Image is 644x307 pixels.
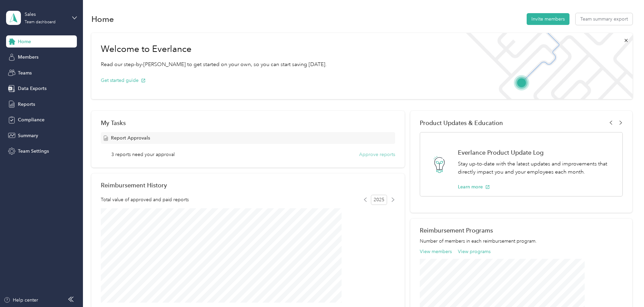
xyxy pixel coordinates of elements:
[101,44,327,55] h1: Welcome to Everlance
[458,183,490,190] button: Learn more
[18,54,38,61] span: Members
[18,101,35,108] span: Reports
[18,132,38,139] span: Summary
[371,195,387,205] span: 2025
[4,297,38,304] button: Help center
[101,182,167,189] h2: Reimbursement History
[18,116,45,123] span: Compliance
[18,69,32,76] span: Teams
[606,269,644,307] iframe: Everlance-gr Chat Button Frame
[458,160,615,176] p: Stay up-to-date with the latest updates and improvements that directly impact you and your employ...
[458,248,491,255] button: View programs
[18,148,49,155] span: Team Settings
[111,151,175,158] span: 3 reports need your approval
[101,119,395,126] div: My Tasks
[25,11,67,18] div: Sales
[527,13,569,25] button: Invite members
[420,248,452,255] button: View members
[359,151,395,158] button: Approve reports
[101,77,146,84] button: Get started guide
[18,38,31,45] span: Home
[18,85,47,92] span: Data Exports
[459,33,632,99] img: Welcome to everlance
[91,16,114,23] h1: Home
[420,119,503,126] span: Product Updates & Education
[111,134,150,142] span: Report Approvals
[101,60,327,69] p: Read our step-by-[PERSON_NAME] to get started on your own, so you can start saving [DATE].
[25,20,56,24] div: Team dashboard
[458,149,615,156] h1: Everlance Product Update Log
[576,13,633,25] button: Team summary export
[420,227,623,234] h2: Reimbursement Programs
[420,238,623,245] p: Number of members in each reimbursement program.
[101,196,189,203] span: Total value of approved and paid reports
